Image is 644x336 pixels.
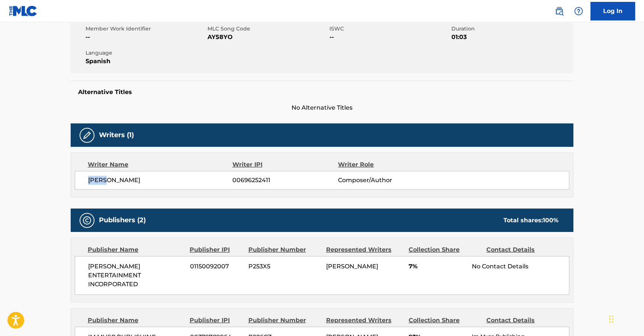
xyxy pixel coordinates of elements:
[409,245,481,254] div: Collection Share
[326,245,403,254] div: Represented Writers
[543,217,558,224] span: 100 %
[486,316,558,325] div: Contact Details
[232,176,338,185] span: 00696252411
[207,25,328,33] span: MLC Song Code
[451,33,571,42] span: 01:03
[71,103,573,112] span: No Alternative Titles
[248,245,320,254] div: Publisher Number
[190,245,242,254] div: Publisher IPI
[571,4,586,19] div: Help
[190,262,243,271] span: 01150092007
[99,216,146,224] h5: Publishers (2)
[329,33,450,42] span: --
[88,176,232,185] span: [PERSON_NAME]
[607,300,644,336] iframe: Chat Widget
[486,245,558,254] div: Contact Details
[503,216,558,225] div: Total shares:
[88,316,184,325] div: Publisher Name
[99,131,134,139] h5: Writers (1)
[86,33,206,42] span: --
[232,160,338,169] div: Writer IPI
[338,176,434,185] span: Composer/Author
[472,262,569,271] div: No Contact Details
[248,316,320,325] div: Publisher Number
[88,160,232,169] div: Writer Name
[338,160,434,169] div: Writer Role
[555,7,564,16] img: search
[207,33,328,42] span: AY58YO
[451,25,571,33] span: Duration
[329,25,450,33] span: ISWC
[83,216,91,225] img: Publishers
[83,131,91,140] img: Writers
[609,308,614,330] div: Drag
[86,49,206,57] span: Language
[590,2,635,20] a: Log In
[326,316,403,325] div: Represented Writers
[78,88,566,96] h5: Alternative Titles
[552,4,567,19] a: Public Search
[88,262,184,289] span: [PERSON_NAME] ENTERTAINMENT INCORPORATED
[248,262,321,271] span: P253X5
[9,6,38,16] img: MLC Logo
[190,316,242,325] div: Publisher IPI
[574,7,583,16] img: help
[88,245,184,254] div: Publisher Name
[86,57,206,66] span: Spanish
[86,25,206,33] span: Member Work Identifier
[409,316,481,325] div: Collection Share
[409,262,466,271] span: 7%
[326,263,378,270] span: [PERSON_NAME]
